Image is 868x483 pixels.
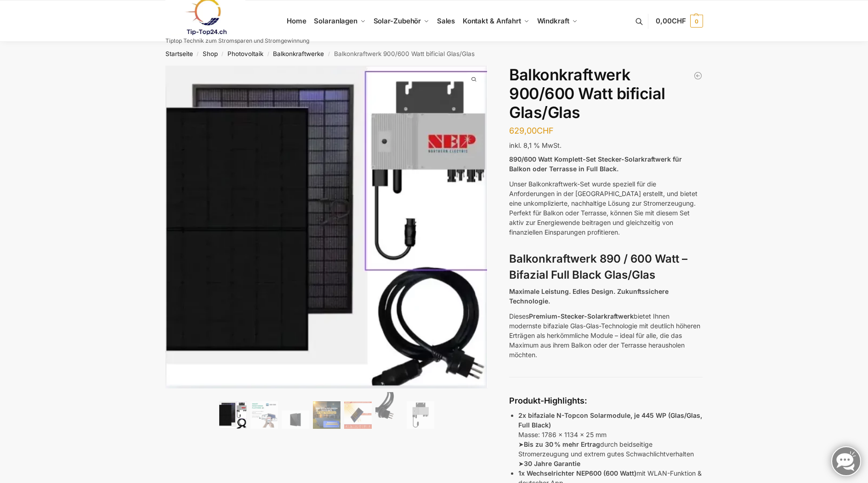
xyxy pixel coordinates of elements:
[165,38,309,44] p: Tiptop Technik zum Stromsparen und Stromgewinnung
[509,287,669,305] strong: Maximale Leistung. Edles Design. Zukunftssichere Technologie.
[165,50,193,57] a: Startseite
[149,42,719,66] nav: Breadcrumb
[509,155,682,173] strong: 890/600 Watt Komplett-Set Stecker-Solarkraftwerk für Balkon oder Terrasse in Full Black.
[203,50,218,57] a: Shop
[407,401,434,429] img: Balkonkraftwerk 900/600 Watt bificial Glas/Glas – Bild 7
[509,141,562,149] span: inkl. 8,1 % MwSt.
[529,312,634,320] strong: Premium-Stecker-Solarkraftwerk
[509,126,554,135] bdi: 629,00
[165,66,488,388] img: Balkonkraftwerk 900/600 Watt bificial Glas/Glas 1
[437,17,455,25] span: Sales
[273,50,324,57] a: Balkonkraftwerke
[693,71,703,80] a: Balkonkraftwerk 1780 Watt mit 4 KWh Zendure Batteriespeicher Notstrom fähig
[690,15,703,28] span: 0
[313,401,340,429] img: Balkonkraftwerk 900/600 Watt bificial Glas/Glas – Bild 4
[509,179,703,237] p: Unser Balkonkraftwerk-Set wurde speziell für die Anforderungen in der [GEOGRAPHIC_DATA] erstellt,...
[250,401,278,429] img: Balkonkraftwerk 900/600 Watt bificial Glas/Glas – Bild 2
[518,469,636,477] strong: 1x Wechselrichter NEP600 (600 Watt)
[656,7,703,35] a: 0,00CHF 0
[463,17,521,25] span: Kontakt & Anfahrt
[518,410,703,468] p: Masse: 1786 x 1134 x 25 mm ➤ durch beidseitige Stromerzeugung und extrem gutes Schwachlichtverhal...
[672,17,686,25] span: CHF
[537,126,554,135] span: CHF
[369,0,433,42] a: Solar-Zubehör
[314,17,357,25] span: Solaranlagen
[227,50,263,57] a: Photovoltaik
[324,51,334,58] span: /
[219,401,247,429] img: Bificiales Hochleistungsmodul
[509,66,703,122] h1: Balkonkraftwerk 900/600 Watt bificial Glas/Glas
[282,410,309,429] img: Maysun
[524,460,580,467] strong: 30 Jahre Garantie
[459,0,533,42] a: Kontakt & Anfahrt
[193,51,203,58] span: /
[509,396,587,405] strong: Produkt-Highlights:
[524,440,600,448] strong: Bis zu 30 % mehr Ertrag
[344,401,372,429] img: Bificial 30 % mehr Leistung
[487,66,810,388] img: Balkonkraftwerk 900/600 Watt bificial Glas/Glas 3
[656,17,686,25] span: 0,00
[374,17,421,25] span: Solar-Zubehör
[310,0,369,42] a: Solaranlagen
[533,0,581,42] a: Windkraft
[433,0,459,42] a: Sales
[509,252,687,281] strong: Balkonkraftwerk 890 / 600 Watt – Bifazial Full Black Glas/Glas
[375,392,403,429] img: Anschlusskabel-3meter_schweizer-stecker
[218,51,227,58] span: /
[518,411,702,429] strong: 2x bifaziale N-Topcon Solarmodule, je 445 WP (Glas/Glas, Full Black)
[537,17,569,25] span: Windkraft
[509,311,703,359] p: Dieses bietet Ihnen modernste bifaziale Glas-Glas-Technologie mit deutlich höheren Erträgen als h...
[263,51,273,58] span: /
